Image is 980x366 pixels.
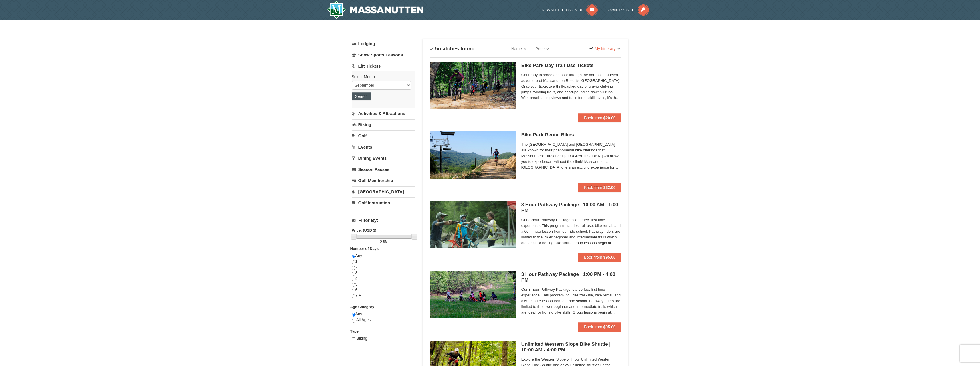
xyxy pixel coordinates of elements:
span: Book from [584,325,602,329]
a: Golf Instruction [352,197,415,208]
span: Biking [356,336,367,341]
a: Golf [352,130,415,141]
a: Owner's Site [608,8,649,12]
span: Book from [584,116,602,120]
a: Newsletter Sign Up [542,8,598,12]
span: Newsletter Sign Up [542,8,583,12]
a: Lodging [352,39,415,49]
h5: Bike Park Rental Bikes [521,132,621,138]
strong: Price: (USD $) [352,228,377,232]
button: Book from $20.00 [578,113,621,122]
a: Price [531,43,554,54]
label: Select Month : [352,74,411,80]
button: Search [352,92,371,100]
span: Owner's Site [608,8,635,12]
span: Book from [584,185,602,190]
img: 6619923-14-67e0640e.jpg [430,62,516,109]
h5: 3 Hour Pathway Package | 10:00 AM - 1:00 PM [521,202,621,213]
h5: Unlimited Western Slope Bike Shuttle | 10:00 AM - 4:00 PM [521,341,621,353]
a: Name [507,43,531,54]
button: Book from $95.00 [578,322,621,331]
img: 6619923-43-a0aa2a2a.jpg [430,271,516,318]
strong: Type [350,329,359,333]
strong: $20.00 [603,116,616,120]
span: 95 [383,239,387,244]
strong: $95.00 [603,255,616,260]
a: Snow Sports Lessons [352,50,415,60]
a: Season Passes [352,164,415,175]
span: 5 [435,46,438,52]
img: 6619923-15-103d8a09.jpg [430,131,516,178]
h4: matches found. [430,46,476,52]
a: Biking [352,119,415,130]
a: [GEOGRAPHIC_DATA] [352,186,415,197]
span: All Ages [356,317,371,322]
span: Our 3-hour Pathway Package is a perfect first time experience. This program includes trail-use, b... [521,217,621,246]
h5: 3 Hour Pathway Package | 1:00 PM - 4:00 PM [521,272,621,283]
a: Dining Events [352,153,415,163]
a: Events [352,142,415,152]
a: Lift Tickets [352,61,415,71]
strong: Number of Days [350,246,379,251]
a: Golf Membership [352,175,415,186]
h5: Bike Park Day Trail-Use Tickets [521,63,621,68]
a: Activities & Attractions [352,108,415,119]
a: Massanutten Resort [327,1,424,19]
img: Massanutten Resort Logo [327,1,424,19]
button: Book from $95.00 [578,253,621,262]
h4: Filter By: [352,218,415,223]
span: Get ready to shred and soar through the adrenaline-fueled adventure of Massanutten Resort's [GEOG... [521,72,621,101]
button: Book from $82.00 [578,183,621,192]
label: - [352,239,415,244]
strong: $95.00 [603,325,616,329]
span: The [GEOGRAPHIC_DATA] and [GEOGRAPHIC_DATA] are known for their phenomenal bike offerings that Ma... [521,142,621,170]
div: Any 1 2 3 4 5 6 7 + [352,253,415,304]
strong: $82.00 [603,185,616,190]
img: 6619923-41-e7b00406.jpg [430,201,516,248]
a: My Itinerary [585,44,624,53]
span: Our 3-hour Pathway Package is a perfect first time experience. This program includes trail-use, b... [521,287,621,315]
div: Any [352,311,415,329]
strong: Age Category [350,305,375,309]
span: 0 [380,239,382,244]
span: Book from [584,255,602,260]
